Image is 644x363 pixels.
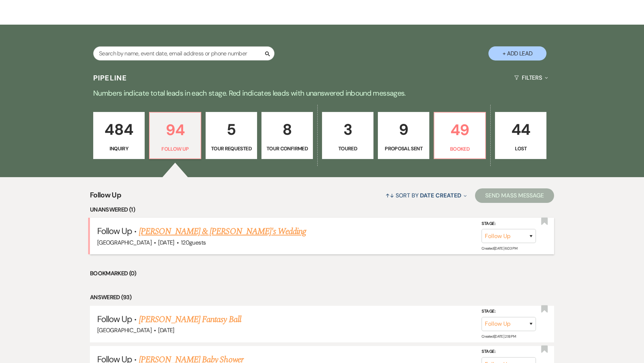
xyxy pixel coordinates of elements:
a: 94Follow Up [149,112,201,159]
p: 44 [500,117,542,142]
p: 3 [327,117,369,142]
span: Follow Up [90,189,121,205]
button: + Add Lead [488,46,546,61]
p: 9 [383,117,425,142]
li: Bookmarked (0) [90,269,554,278]
p: 8 [266,117,308,142]
p: Toured [327,145,369,153]
span: [DATE] [158,326,174,334]
a: [PERSON_NAME] & [PERSON_NAME]'s Wedding [139,225,306,238]
a: 9Proposal Sent [378,112,429,159]
a: 49Booked [434,112,486,159]
a: 44Lost [495,112,546,159]
p: Inquiry [98,145,140,153]
p: 484 [98,117,140,142]
p: Booked [439,145,481,153]
h3: Pipeline [93,73,127,83]
span: [GEOGRAPHIC_DATA] [97,326,152,334]
button: Filters [511,68,551,87]
span: Date Created [420,192,461,199]
span: Follow Up [97,225,132,237]
span: 120 guests [181,239,206,246]
a: 5Tour Requested [206,112,257,159]
input: Search by name, event date, email address or phone number [93,46,274,61]
p: Lost [500,145,542,153]
label: Stage: [482,348,536,356]
a: 484Inquiry [93,112,145,159]
span: Created: [DATE] 2:18 PM [482,334,516,339]
p: 94 [154,118,196,142]
span: [GEOGRAPHIC_DATA] [97,239,152,246]
a: 8Tour Confirmed [261,112,313,159]
p: Tour Confirmed [266,145,308,153]
span: Follow Up [97,313,132,325]
span: Created: [DATE] 6:03 PM [482,246,517,251]
a: [PERSON_NAME] Fantasy Ball [139,313,241,326]
p: 49 [439,118,481,142]
p: Numbers indicate total leads in each stage. Red indicates leads with unanswered inbound messages. [61,87,583,99]
button: Send Mass Message [475,188,554,203]
a: 3Toured [322,112,373,159]
li: Unanswered (1) [90,205,554,214]
p: Proposal Sent [383,145,425,153]
p: 5 [210,117,252,142]
label: Stage: [482,220,536,228]
li: Answered (93) [90,293,554,302]
button: Sort By Date Created [383,186,470,205]
p: Tour Requested [210,145,252,153]
span: [DATE] [158,239,174,246]
span: ↑↓ [385,192,394,199]
p: Follow Up [154,145,196,153]
label: Stage: [482,308,536,316]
